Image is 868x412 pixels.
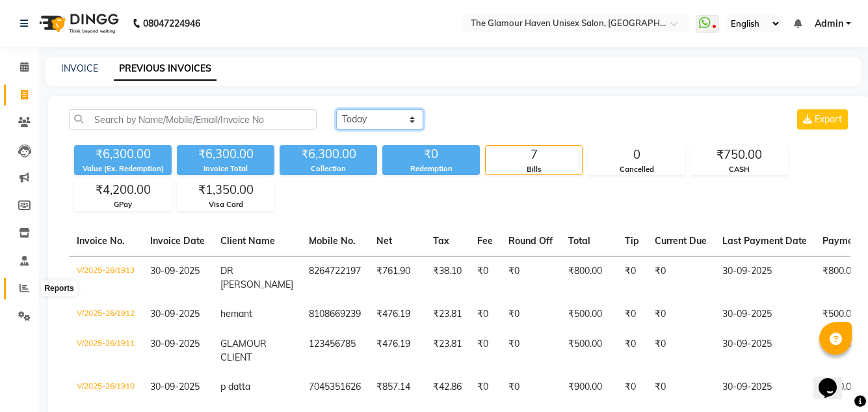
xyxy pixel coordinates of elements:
span: Current Due [655,235,707,247]
td: ₹476.19 [369,299,425,329]
td: ₹38.10 [425,256,469,299]
td: ₹0 [617,329,647,372]
div: 0 [588,146,685,164]
td: ₹0 [469,329,501,372]
img: logo [33,5,122,42]
td: 7045351626 [301,372,369,402]
td: ₹0 [647,299,715,329]
td: ₹0 [647,329,715,372]
td: ₹0 [469,299,501,329]
td: ₹761.90 [369,256,425,299]
span: 30-09-2025 [150,265,200,277]
div: ₹4,200.00 [75,181,171,199]
td: 30-09-2025 [715,329,815,372]
button: Export [797,109,848,130]
td: ₹23.81 [425,299,469,329]
div: Reports [41,281,77,296]
span: Total [568,235,590,247]
span: Fee [477,235,493,247]
div: Value (Ex. Redemption) [74,163,172,174]
td: ₹0 [617,372,647,402]
div: ₹1,350.00 [178,181,274,199]
td: ₹42.86 [425,372,469,402]
b: 08047224946 [143,5,200,42]
td: ₹857.14 [369,372,425,402]
span: Invoice No. [77,235,125,247]
div: CASH [691,164,787,175]
td: ₹0 [501,256,560,299]
td: ₹0 [501,299,560,329]
td: ₹476.19 [369,329,425,372]
div: 7 [486,146,582,164]
div: Invoice Total [177,163,274,174]
span: Mobile No. [309,235,356,247]
td: ₹0 [501,329,560,372]
div: ₹6,300.00 [280,145,377,163]
td: ₹500.00 [560,299,617,329]
span: Export [815,113,842,125]
td: V/2025-26/1911 [69,329,142,372]
span: Last Payment Date [722,235,807,247]
span: DR [PERSON_NAME] [220,265,293,290]
td: ₹0 [617,299,647,329]
td: 30-09-2025 [715,372,815,402]
span: 30-09-2025 [150,338,200,350]
div: Redemption [382,163,480,174]
td: V/2025-26/1910 [69,372,142,402]
span: Client Name [220,235,275,247]
span: Tax [433,235,449,247]
span: Net [376,235,392,247]
td: 123456785 [301,329,369,372]
span: Invoice Date [150,235,205,247]
td: V/2025-26/1913 [69,256,142,299]
div: Visa Card [178,199,274,210]
div: Collection [280,163,377,174]
span: Round Off [508,235,553,247]
span: Admin [815,17,843,31]
td: 8108669239 [301,299,369,329]
td: ₹0 [501,372,560,402]
td: ₹0 [617,256,647,299]
span: GLAMOUR CLIENT [220,338,267,363]
td: ₹0 [469,256,501,299]
div: ₹6,300.00 [177,145,274,163]
div: Cancelled [588,164,685,175]
span: hemant [220,308,252,320]
div: Bills [486,164,582,175]
td: ₹23.81 [425,329,469,372]
td: 30-09-2025 [715,256,815,299]
iframe: chat widget [813,360,855,399]
td: 8264722197 [301,256,369,299]
td: V/2025-26/1912 [69,299,142,329]
div: GPay [75,199,171,210]
div: ₹750.00 [691,146,787,164]
a: PREVIOUS INVOICES [114,57,217,81]
td: ₹500.00 [560,329,617,372]
td: ₹0 [647,256,715,299]
td: ₹0 [647,372,715,402]
input: Search by Name/Mobile/Email/Invoice No [69,109,317,130]
td: ₹800.00 [560,256,617,299]
td: 30-09-2025 [715,299,815,329]
span: Tip [625,235,639,247]
div: ₹0 [382,145,480,163]
td: ₹900.00 [560,372,617,402]
span: p datta [220,381,250,392]
span: 30-09-2025 [150,308,200,320]
div: ₹6,300.00 [74,145,172,163]
span: 30-09-2025 [150,381,200,392]
a: INVOICE [61,62,98,74]
td: ₹0 [469,372,501,402]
